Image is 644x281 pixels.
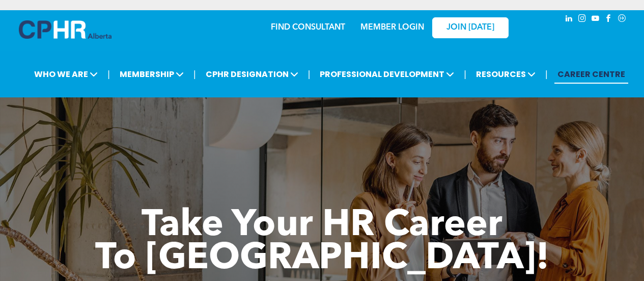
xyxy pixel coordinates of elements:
a: CAREER CENTRE [554,65,628,84]
li: | [193,64,196,85]
li: | [464,64,466,85]
a: FIND CONSULTANT [271,23,345,32]
a: instagram [577,13,588,27]
a: linkedin [564,13,575,27]
span: To [GEOGRAPHIC_DATA]! [95,241,549,277]
span: PROFESSIONAL DEVELOPMENT [317,65,457,84]
span: RESOURCES [473,65,539,84]
li: | [308,64,311,85]
li: | [545,64,548,85]
a: Social network [617,13,628,27]
a: youtube [590,13,601,27]
span: Take Your HR Career [142,208,502,244]
a: MEMBER LOGIN [360,23,424,32]
img: A blue and white logo for cp alberta [19,20,111,39]
span: MEMBERSHIP [117,65,187,84]
span: JOIN [DATE] [446,23,494,33]
a: JOIN [DATE] [432,17,509,38]
a: facebook [603,13,614,27]
span: WHO WE ARE [31,65,101,84]
span: CPHR DESIGNATION [203,65,301,84]
li: | [107,64,110,85]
